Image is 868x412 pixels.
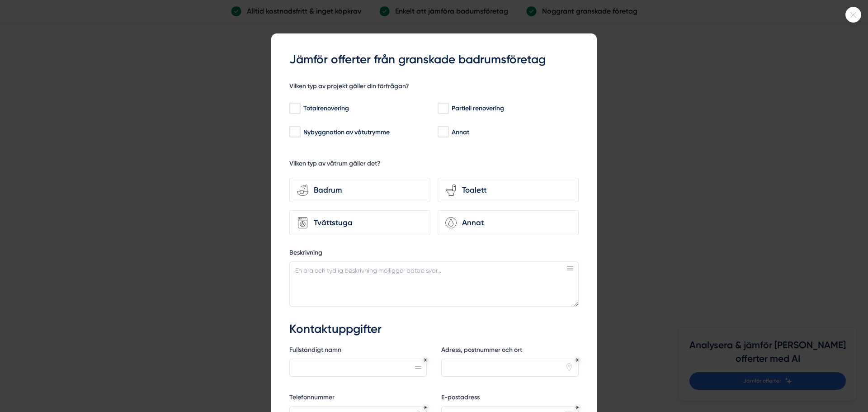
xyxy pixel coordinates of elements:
input: Nybyggnation av våtutrymme [289,128,300,137]
div: Obligatoriskt [424,358,427,362]
label: E-postadress [441,393,579,404]
h3: Jämför offerter från granskade badrumsföretag [289,52,579,68]
div: Obligatoriskt [576,406,579,409]
h5: Vilken typ av våtrum gäller det? [289,159,381,170]
div: Obligatoriskt [424,406,427,409]
h3: Kontaktuppgifter [289,321,579,337]
input: Annat [438,128,448,137]
label: Telefonnummer [289,393,427,404]
input: Partiell renovering [438,104,448,113]
label: Beskrivning [289,248,579,260]
div: Obligatoriskt [576,358,579,362]
label: Adress, postnummer och ort [441,346,579,357]
label: Fullständigt namn [289,346,427,357]
input: Totalrenovering [289,104,300,113]
h5: Vilken typ av projekt gäller din förfrågan? [289,82,409,93]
